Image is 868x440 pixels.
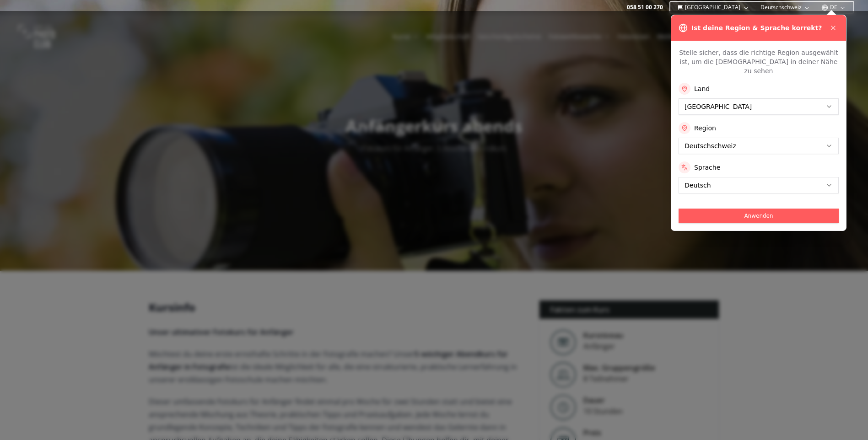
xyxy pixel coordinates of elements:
h3: Ist deine Region & Sprache korrekt? [691,23,822,32]
button: [GEOGRAPHIC_DATA] [674,2,753,13]
label: Region [694,123,716,133]
button: Deutschschweiz [757,2,814,13]
label: Land [694,84,710,93]
label: Sprache [694,163,720,172]
button: DE [818,2,850,13]
button: Anwenden [679,209,839,223]
p: Stelle sicher, dass die richtige Region ausgewählt ist, um die [DEMOGRAPHIC_DATA] in deiner Nähe ... [679,48,839,75]
a: 058 51 00 270 [627,4,663,11]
